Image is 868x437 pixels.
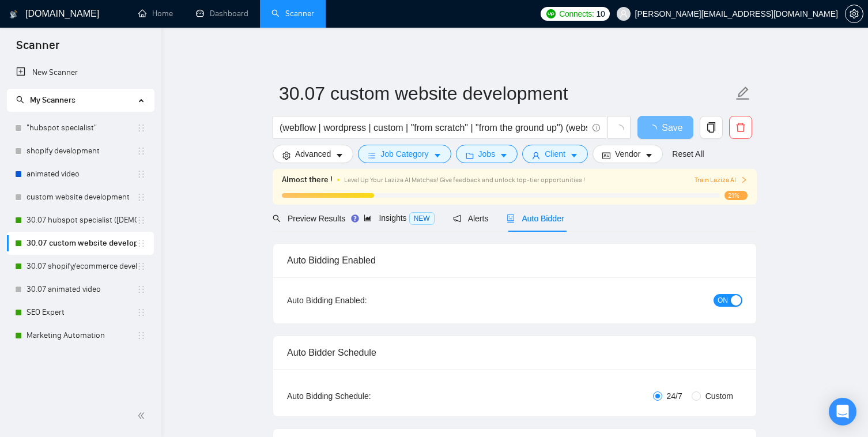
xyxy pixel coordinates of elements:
[358,145,451,163] button: barsJob Categorycaret-down
[7,186,154,209] li: custom website development
[295,148,331,160] span: Advanced
[637,116,693,139] button: Save
[433,151,441,160] span: caret-down
[16,61,145,84] a: New Scanner
[522,145,588,163] button: userClientcaret-down
[615,148,640,160] span: Vendor
[735,86,750,101] span: edit
[546,9,556,18] img: upwork-logo.png
[287,294,439,307] div: Auto Bidding Enabled:
[662,120,682,135] span: Save
[614,125,624,135] span: loading
[645,151,653,160] span: caret-down
[368,151,376,160] span: bars
[335,151,344,160] span: caret-down
[7,209,154,232] li: 30.07 hubspot specialist (United States - not for residents)
[27,232,137,255] a: 30.07 custom website development
[27,163,137,186] a: animated video
[27,324,137,347] a: Marketing Automation
[287,244,742,277] div: Auto Bidding Enabled
[364,213,434,223] span: Insights
[620,10,628,18] span: user
[287,336,742,369] div: Auto Bidder Schedule
[287,390,439,402] div: Auto Bidding Schedule:
[662,390,687,402] span: 24/7
[137,216,146,225] span: holder
[718,294,728,307] span: ON
[648,125,662,134] span: loading
[16,95,76,105] span: My Scanners
[282,151,290,160] span: setting
[456,145,518,163] button: folderJobscaret-down
[137,193,146,202] span: holder
[701,390,738,402] span: Custom
[364,214,372,222] span: area-chart
[500,151,508,160] span: caret-down
[282,174,333,186] span: Almost there !
[350,213,360,224] div: Tooltip anchor
[27,186,137,209] a: custom website development
[271,9,314,18] a: searchScanner
[7,324,154,347] li: Marketing Automation
[7,140,154,163] li: shopify development
[845,5,863,23] button: setting
[7,163,154,186] li: animated video
[845,9,863,18] a: setting
[380,148,428,160] span: Job Category
[453,214,461,223] span: notification
[138,9,173,18] a: homeHome
[7,232,154,255] li: 30.07 custom website development
[545,148,565,160] span: Client
[724,191,748,200] span: 21%
[344,176,585,184] span: Level Up Your Laziza AI Matches! Give feedback and unlock top-tier opportunities !
[532,151,540,160] span: user
[137,239,146,248] span: holder
[453,214,489,223] span: Alerts
[570,151,578,160] span: caret-down
[597,7,605,20] span: 10
[196,9,248,18] a: dashboardDashboard
[30,95,76,105] span: My Scanners
[27,140,137,163] a: shopify development
[592,145,663,163] button: idcardVendorcaret-down
[27,255,137,278] a: 30.07 shopify/ecommerce development (worldwide)
[280,120,587,135] input: Search Freelance Jobs...
[273,214,345,223] span: Preview Results
[559,7,594,20] span: Connects:
[729,116,752,139] button: delete
[695,175,748,186] button: Train Laziza AI
[273,214,281,223] span: search
[741,176,748,183] span: right
[700,122,722,133] span: copy
[829,398,856,425] div: Open Intercom Messenger
[27,116,137,140] a: "hubspot specialist"
[7,301,154,324] li: SEO Expert
[137,123,146,133] span: holder
[137,262,146,271] span: holder
[7,61,154,84] li: New Scanner
[672,148,704,160] a: Reset All
[507,214,515,223] span: robot
[409,212,435,225] span: NEW
[137,285,146,294] span: holder
[273,145,353,163] button: settingAdvancedcaret-down
[10,5,18,24] img: logo
[137,169,146,179] span: holder
[7,278,154,301] li: 30.07 animated video
[137,308,146,317] span: holder
[137,410,149,421] span: double-left
[279,79,733,108] input: Scanner name...
[137,331,146,340] span: holder
[27,301,137,324] a: SEO Expert
[7,255,154,278] li: 30.07 shopify/ecommerce development (worldwide)
[7,37,69,61] span: Scanner
[27,278,137,301] a: 30.07 animated video
[700,116,723,139] button: copy
[730,122,752,133] span: delete
[16,96,24,104] span: search
[466,151,474,160] span: folder
[507,214,564,223] span: Auto Bidder
[137,146,146,156] span: holder
[602,151,610,160] span: idcard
